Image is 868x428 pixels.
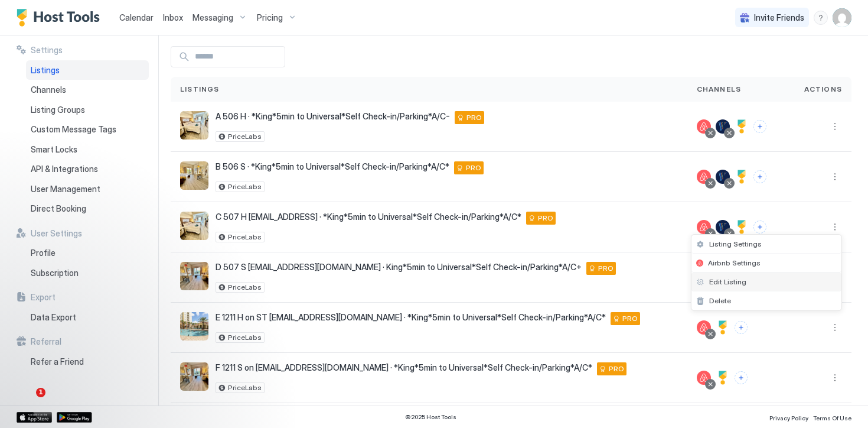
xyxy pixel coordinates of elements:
[709,277,746,286] span: Edit Listing
[12,388,40,416] iframe: Intercom live chat
[708,258,761,267] span: Airbnb Settings
[709,239,762,248] span: Listing Settings
[709,296,731,305] span: Delete
[9,313,245,396] iframe: Intercom notifications message
[36,388,45,397] span: 1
